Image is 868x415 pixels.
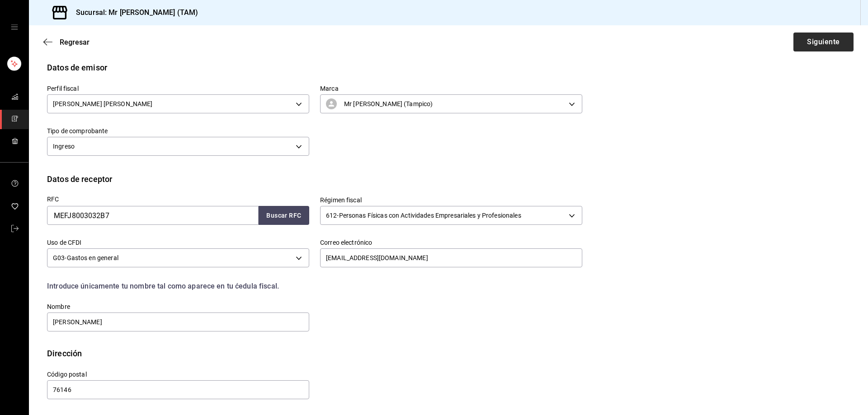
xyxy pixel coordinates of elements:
div: Datos de emisor [47,61,107,74]
button: open drawer [11,23,18,31]
span: Mr [PERSON_NAME] (Tampico) [344,99,433,108]
div: [PERSON_NAME] [PERSON_NAME] [47,94,309,113]
span: Ingreso [53,142,75,151]
label: RFC [47,196,309,202]
label: Código postal [47,371,309,378]
div: Datos de receptor [47,173,112,185]
button: Siguiente [793,33,854,51]
div: Introduce únicamente tu nombre tal como aparece en tu ćedula fiscal. [47,281,582,292]
button: Regresar [43,38,90,47]
label: Perfil fiscal [47,85,309,92]
span: 612 - Personas Físicas con Actividades Empresariales y Profesionales [326,211,521,220]
label: Uso de CFDI [47,239,309,246]
label: Régimen fiscal [320,197,582,203]
input: Obligatorio [47,380,309,399]
label: Correo electrónico [320,239,582,246]
span: G03 - Gastos en general [53,253,118,262]
button: Buscar RFC [259,206,309,225]
label: Nombre [47,303,309,310]
div: Dirección [47,347,82,359]
h3: Sucursal: Mr [PERSON_NAME] (TAM) [69,7,198,18]
label: Tipo de comprobante [47,128,309,134]
label: Marca [320,85,582,92]
span: Regresar [60,38,90,47]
